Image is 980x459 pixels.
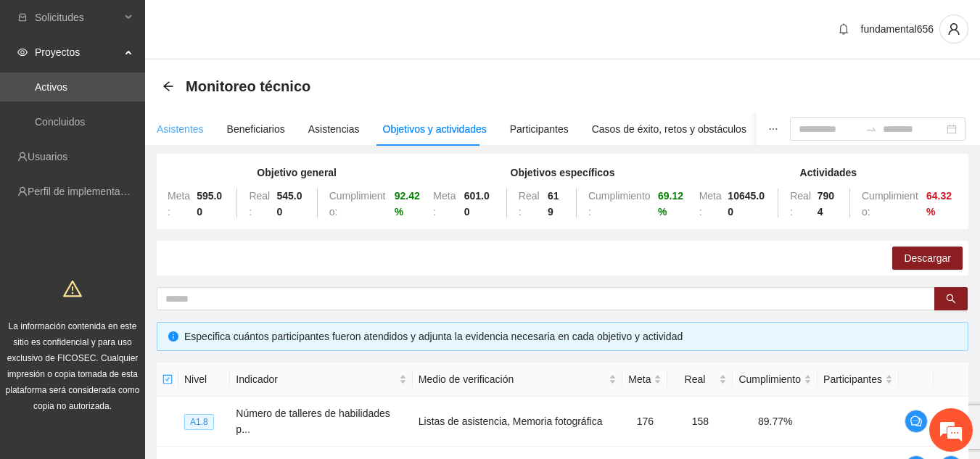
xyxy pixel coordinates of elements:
strong: 595.00 [197,190,222,218]
span: Meta: [433,190,456,218]
div: Back [162,80,174,93]
span: Estamos en línea. [84,148,200,294]
th: Real [667,363,733,397]
strong: 545.00 [276,190,302,218]
td: 176 [622,397,667,447]
th: Medio de verificación [413,363,623,397]
button: comment [905,410,928,433]
div: Minimizar ventana de chat en vivo [238,7,273,42]
span: fundamental656 [861,23,934,35]
strong: Objetivo general [257,167,337,178]
span: Solicitudes [35,3,120,32]
span: inbox [17,12,28,22]
th: Meta [622,363,667,397]
span: Monitoreo técnico [186,75,310,98]
div: Casos de éxito, retos y obstáculos [592,121,746,137]
span: user [940,22,968,36]
span: Cumplimiento: [862,190,918,218]
span: Meta: [699,190,722,218]
button: ellipsis [757,112,790,146]
span: Indicador [236,371,395,387]
strong: 64.32 % [926,190,952,218]
span: ellipsis [768,124,778,134]
span: arrow-left [162,80,174,92]
span: Real: [790,190,811,218]
a: Usuarios [28,151,67,162]
span: Cumplimiento [738,371,801,387]
strong: Actividades [800,167,857,178]
a: Concluidos [35,116,85,128]
strong: 92.42 % [395,190,420,218]
span: info-circle [168,331,178,342]
strong: 10645.00 [728,190,765,218]
span: Cumplimiento: [329,190,386,218]
span: Meta [628,371,651,387]
span: check-square [162,374,173,384]
a: Perfil de implementadora [28,186,141,197]
button: bell [832,17,855,41]
strong: 619 [548,190,559,218]
span: Participantes [823,371,882,387]
th: Nivel [178,363,230,397]
div: Beneficiarios [227,121,285,137]
span: eye [17,47,28,57]
span: Descargar [904,250,951,266]
button: user [939,15,968,44]
span: A1.8 [184,414,214,430]
textarea: Escriba su mensaje y pulse “Intro” [7,305,276,356]
strong: 69.12 % [658,190,683,218]
th: Cumplimiento [733,363,818,397]
div: Participantes [510,121,569,137]
strong: 7904 [818,190,834,218]
span: bell [833,23,855,35]
span: Número de talleres de habilidades p... [236,408,390,435]
span: Real: [249,190,270,218]
div: Objetivos y actividades [383,121,487,137]
div: Especifica cuántos participantes fueron atendidos y adjunta la evidencia necesaria en cada objeti... [184,328,957,344]
span: La información contenida en este sitio es confidencial y para uso exclusivo de FICOSEC. Cualquier... [6,321,140,411]
div: Asistentes [157,121,204,137]
strong: 601.00 [464,190,490,218]
div: Chatee con nosotros ahora [75,74,244,93]
strong: Objetivos específicos [511,167,615,178]
span: warning [63,279,82,298]
span: Proyectos [35,38,120,67]
a: Activos [35,81,67,93]
span: Real: [519,190,540,218]
button: search [934,287,968,310]
td: 89.77% [733,397,818,447]
span: Meta: [168,190,190,218]
span: to [865,123,877,135]
span: Cumplimiento: [588,190,651,218]
div: Asistencias [308,121,360,137]
span: search [946,294,956,305]
th: Participantes [818,363,899,397]
button: Descargar [892,247,963,270]
span: Medio de verificación [419,371,606,387]
td: Listas de asistencia, Memoria fotográfica [413,397,623,447]
th: Indicador [230,363,412,397]
span: Real [673,371,716,387]
span: swap-right [865,123,877,135]
td: 158 [667,397,733,447]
